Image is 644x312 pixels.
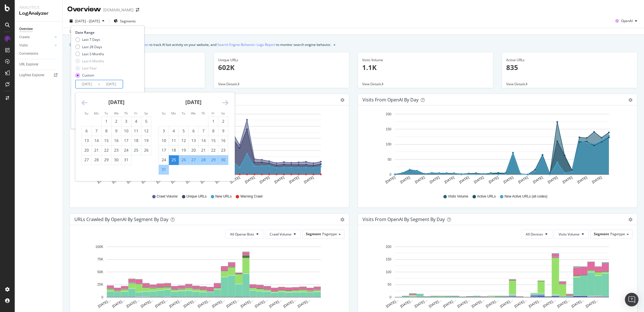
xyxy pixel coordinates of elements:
div: 17 [121,138,131,143]
td: Selected. Friday, August 29, 2025 [208,155,218,165]
td: Selected. Sunday, August 31, 2025 [159,165,169,174]
div: 26 [179,157,188,163]
text: [DATE] [473,175,484,184]
span: Crawl Volume [156,194,177,199]
span: Visits Volume [448,194,468,199]
small: Sa [221,111,225,115]
div: Visits [19,43,28,48]
td: Choose Tuesday, August 12, 2025 as your check-in date. It’s available. [179,136,188,145]
div: 14 [198,138,208,143]
div: 23 [218,147,228,153]
div: Active URLs [506,58,633,63]
div: Last 28 Days [75,44,104,49]
div: gear [340,98,344,102]
div: Last 7 Days [82,37,100,42]
div: Last 3 Months [82,52,104,56]
td: Choose Monday, July 21, 2025 as your check-in date. It’s available. [92,145,102,155]
div: Logfiles Explorer [19,72,44,78]
text: [DATE] [429,175,440,184]
div: 21 [92,147,101,153]
div: Crawls [19,34,30,40]
div: gear [340,218,344,222]
text: 50 [388,283,392,286]
text: 100 [386,270,391,274]
td: Choose Monday, August 11, 2025 as your check-in date. It’s available. [169,136,179,145]
td: Choose Friday, August 1, 2025 as your check-in date. It’s available. [208,116,218,126]
td: Choose Monday, July 7, 2025 as your check-in date. It’s available. [92,126,102,136]
text: [DATE] [444,175,455,184]
div: 28 [92,157,101,163]
a: Conversions [19,51,59,57]
td: Choose Thursday, August 14, 2025 as your check-in date. It’s available. [198,136,208,145]
div: 24 [159,157,168,163]
div: A chart. [74,243,342,309]
svg: A chart. [362,110,630,189]
div: Conversions [19,51,38,57]
text: 100 [386,142,391,146]
div: Visits from OpenAI by day [362,97,418,103]
td: Choose Friday, July 25, 2025 as your check-in date. It’s available. [131,145,141,155]
div: Last 6 Months [75,59,104,63]
div: 25 [169,157,178,163]
span: View Details [506,82,525,86]
span: Pagetype [322,232,337,236]
td: Choose Friday, July 11, 2025 as your check-in date. It’s available. [131,126,141,136]
div: 8 [208,128,218,134]
div: Last Year [75,66,104,71]
td: Choose Saturday, August 2, 2025 as your check-in date. It’s available. [218,116,228,126]
div: 29 [102,157,111,163]
span: Segments [120,19,136,24]
small: Tu [181,111,185,115]
svg: A chart. [362,243,630,309]
td: Choose Thursday, July 31, 2025 as your check-in date. It’s available. [121,155,131,165]
div: Open Intercom Messenger [625,293,638,306]
td: Choose Wednesday, July 30, 2025 as your check-in date. It’s available. [111,155,121,165]
div: 10 [159,138,168,143]
div: 10 [121,128,131,134]
td: Choose Sunday, July 6, 2025 as your check-in date. It’s available. [82,126,92,136]
span: All Devices [526,232,543,237]
td: Choose Friday, August 15, 2025 as your check-in date. It’s available. [208,136,218,145]
div: [DOMAIN_NAME] [103,7,134,13]
td: Choose Friday, July 4, 2025 as your check-in date. It’s available. [131,116,141,126]
td: Choose Monday, July 28, 2025 as your check-in date. It’s available. [92,155,102,165]
div: Overview [19,26,33,32]
div: 31 [159,167,168,172]
text: [DATE] [458,175,470,184]
td: Choose Sunday, August 24, 2025 as your check-in date. It’s available. [159,155,169,165]
div: gear [628,98,632,102]
small: Tu [104,111,108,115]
text: 50 [388,158,392,162]
strong: [DATE] [185,99,201,105]
div: URLs Crawled by OpenAI By Segment By Day [74,217,168,222]
small: Mo [171,111,176,115]
text: 100K [95,245,103,249]
text: 0 [389,173,391,177]
div: Last 28 Days [82,44,102,49]
span: All Openai Bots [230,232,254,237]
div: 23 [111,147,121,153]
td: Choose Saturday, July 26, 2025 as your check-in date. It’s available. [141,145,151,155]
div: 12 [179,138,188,143]
div: Last 6 Months [82,59,104,63]
div: 2 [218,118,228,124]
td: Choose Saturday, August 9, 2025 as your check-in date. It’s available. [218,126,228,136]
td: Selected. Wednesday, August 27, 2025 [188,155,198,165]
input: End Date [100,80,123,88]
div: arrow-right-arrow-left [136,8,139,12]
div: Visits from OpenAI By Segment By Day [362,217,445,222]
text: [DATE] [518,175,529,184]
div: Date Range [75,30,138,35]
text: [DATE] [414,175,426,184]
p: 1.1K [362,63,489,72]
div: 16 [111,138,121,143]
small: We [191,111,196,115]
div: 8 [102,128,111,134]
text: 0 [101,295,103,299]
td: Choose Wednesday, August 13, 2025 as your check-in date. It’s available. [188,136,198,145]
div: gear [628,218,632,222]
span: Visits Volume [559,232,579,237]
div: 30 [218,157,228,163]
td: Choose Thursday, August 7, 2025 as your check-in date. It’s available. [198,126,208,136]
